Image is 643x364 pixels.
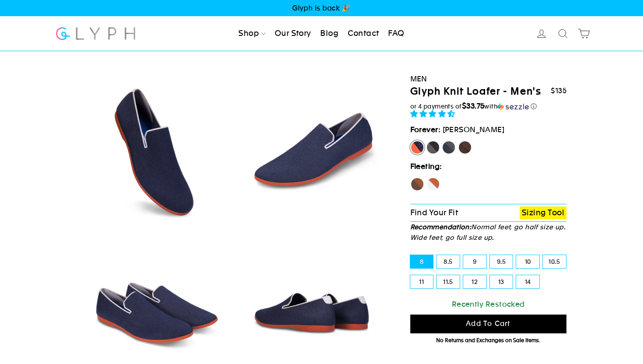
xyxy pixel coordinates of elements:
img: Marlin [238,77,387,226]
label: 9 [463,255,486,268]
label: Hawk [410,177,424,191]
span: 4.73 stars [410,109,458,118]
label: 14 [516,275,539,288]
label: 10.5 [543,255,566,268]
a: Sizing Tool [520,206,566,219]
label: Mustang [458,140,472,154]
strong: Fleeting: [410,162,442,171]
span: [PERSON_NAME] [443,125,505,134]
button: Add to cart [410,315,567,333]
label: 12 [463,275,486,288]
a: Contact [344,24,383,43]
div: or 4 payments of with [410,102,567,111]
span: $135 [551,87,566,95]
label: Panther [426,140,440,154]
a: Blog [317,24,342,43]
div: or 4 payments of$33.75withSezzle Click to learn more about Sezzle [410,102,567,111]
h1: Glyph Knit Loafer - Men's [410,85,542,98]
strong: Forever: [410,125,441,134]
span: Find Your Fit [410,208,458,217]
label: Rhino [442,140,456,154]
div: Recently Restocked [410,298,567,310]
strong: Recommendation: [410,223,472,231]
label: 11 [410,275,433,288]
label: 10 [516,255,539,268]
a: Our Story [271,24,315,43]
img: Marlin [80,77,230,226]
a: Shop [235,24,269,43]
img: Glyph [55,22,136,45]
label: 8.5 [437,255,460,268]
span: No Returns and Exchanges on Sale Items. [436,337,540,343]
label: 13 [490,275,513,288]
img: Sezzle [497,103,529,111]
span: Add to cart [466,319,510,328]
label: Fox [426,177,440,191]
span: $33.75 [462,101,485,110]
div: Men [410,73,567,85]
a: FAQ [384,24,408,43]
label: [PERSON_NAME] [410,140,424,154]
ul: Primary [235,24,408,43]
label: 8 [410,255,433,268]
p: Normal feet, go half size up. Wide feet, go full size up. [410,222,567,243]
label: 11.5 [437,275,460,288]
label: 9.5 [490,255,513,268]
